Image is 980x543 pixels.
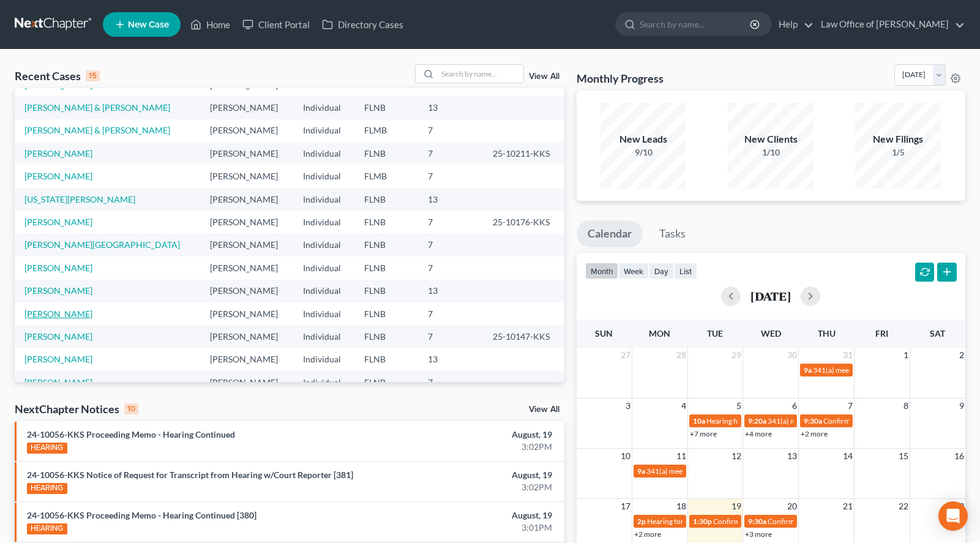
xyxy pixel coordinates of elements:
a: [PERSON_NAME] [24,171,92,181]
span: Sat [930,328,945,339]
div: New Clients [728,132,814,146]
div: 9/10 [600,146,686,159]
a: [PERSON_NAME] & [PERSON_NAME] [24,125,170,135]
input: Search by name... [640,13,752,36]
a: [PERSON_NAME] [24,217,92,227]
span: 10 [619,449,632,463]
span: 30 [786,348,798,362]
td: [PERSON_NAME] [200,119,293,142]
div: HEARING [27,443,67,454]
td: FLNB [354,234,418,257]
td: [PERSON_NAME] [200,280,293,302]
span: 5 [735,399,742,413]
td: [PERSON_NAME] [200,325,293,348]
td: FLNB [354,188,418,211]
td: Individual [293,280,354,302]
span: 8 [902,399,910,413]
span: 1 [902,348,910,362]
td: FLNB [354,348,418,371]
span: 2 [958,348,965,362]
td: 25-10176-KKS [483,211,564,233]
td: Individual [293,234,354,257]
a: Directory Cases [316,13,410,36]
td: 7 [418,234,483,257]
a: +2 more [634,530,661,539]
span: 31 [842,348,854,362]
a: [PERSON_NAME] [24,80,92,90]
td: [PERSON_NAME] [200,348,293,371]
a: [PERSON_NAME] [24,377,92,388]
td: 7 [418,371,483,394]
td: [PERSON_NAME] [200,257,293,279]
span: Wed [761,328,781,339]
span: Confirmation hearing for [PERSON_NAME] [823,416,962,425]
a: View All [529,405,559,414]
td: FLNB [354,371,418,394]
a: [PERSON_NAME][GEOGRAPHIC_DATA] [24,239,180,250]
td: Individual [293,325,354,348]
td: FLNB [354,96,418,119]
td: FLNB [354,142,418,165]
td: 7 [418,302,483,325]
td: Individual [293,142,354,165]
td: [PERSON_NAME] [200,371,293,394]
span: 16 [953,449,965,463]
td: Individual [293,348,354,371]
td: 13 [418,188,483,211]
span: 9:30a [748,517,766,526]
td: Individual [293,96,354,119]
td: [PERSON_NAME] [200,96,293,119]
a: [PERSON_NAME] [24,148,92,159]
span: 11 [675,449,687,463]
a: View All [529,72,559,81]
span: Hearing for [PERSON_NAME] [706,416,802,425]
span: 23 [953,499,965,514]
div: 1/5 [855,146,941,159]
span: 9a [804,365,812,375]
a: Client Portal [236,13,316,36]
div: NextChapter Notices [15,402,138,416]
td: Individual [293,188,354,211]
span: 27 [619,348,632,362]
td: Individual [293,165,354,187]
div: New Leads [600,132,686,146]
div: Open Intercom Messenger [938,501,968,531]
span: 341(a) meeting for [PERSON_NAME] & [PERSON_NAME] [646,466,829,476]
td: 7 [418,119,483,142]
td: FLNB [354,280,418,302]
a: +3 more [745,530,772,539]
td: Individual [293,119,354,142]
a: [PERSON_NAME] [24,309,92,319]
a: [PERSON_NAME] [24,354,92,364]
a: 24-10056-KKS Proceeding Memo - Hearing Continued [27,429,235,440]
a: [US_STATE][PERSON_NAME] [24,194,135,204]
span: 19 [730,499,742,514]
div: 1/10 [728,146,814,159]
div: New Filings [855,132,941,146]
td: FLMB [354,119,418,142]
td: [PERSON_NAME] [200,211,293,233]
a: [PERSON_NAME] [24,331,92,342]
span: Confirmation hearing for [PERSON_NAME] [768,517,907,526]
span: 15 [897,449,910,463]
span: 29 [730,348,742,362]
a: +7 more [690,429,717,438]
td: FLNB [354,302,418,325]
td: Individual [293,302,354,325]
button: month [585,263,618,279]
span: 18 [675,499,687,514]
td: 25-10147-KKS [483,325,564,348]
input: Search by name... [438,65,523,83]
td: 7 [418,211,483,233]
span: 17 [619,499,632,514]
span: 9:20a [748,416,766,425]
h3: Monthly Progress [577,71,664,86]
span: Thu [818,328,836,339]
td: FLNB [354,211,418,233]
td: 25-10211-KKS [483,142,564,165]
td: 13 [418,280,483,302]
td: 7 [418,165,483,187]
a: 24-10056-KKS Notice of Request for Transcript from Hearing w/Court Reporter [381] [27,470,353,480]
td: Individual [293,211,354,233]
span: 4 [680,399,687,413]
